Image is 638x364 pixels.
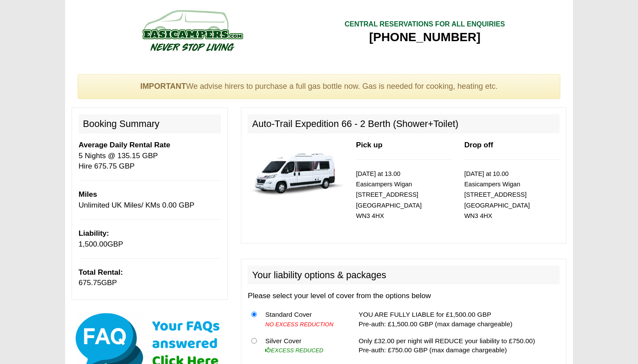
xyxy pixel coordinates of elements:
[248,291,559,301] p: Please select your level of cover from the options below
[79,229,109,237] b: Liability:
[345,19,505,29] div: CENTRAL RESERVATIONS FOR ALL ENQUIRIES
[248,114,559,133] h2: Auto-Trail Expedition 66 - 2 Berth (Shower+Toilet)
[464,141,493,149] b: Drop off
[265,321,333,328] i: NO EXCESS REDUCTION
[355,332,559,359] td: Only £32.00 per night will REDUCE your liability to £750.00) Pre-auth: £750.00 GBP (max damage ch...
[79,268,123,276] b: Total Rental:
[78,74,560,99] div: We advise hirers to purchase a full gas bottle now. Gas is needed for cooking, heating etc.
[356,141,382,149] b: Pick up
[79,240,108,248] span: 1,500.00
[79,140,221,172] p: 5 Nights @ 135.15 GBP Hire 675.75 GBP
[79,228,221,250] p: GBP
[79,141,170,149] b: Average Daily Rental Rate
[345,29,505,45] div: [PHONE_NUMBER]
[355,306,559,332] td: YOU ARE FULLY LIABLE for £1,500.00 GBP Pre-auth: £1,500.00 GBP (max damage chargeable)
[262,306,345,332] td: Standard Cover
[79,267,221,289] p: GBP
[265,347,323,354] i: EXCESS REDUCED
[248,140,343,201] img: 339.jpg
[79,190,97,198] b: Miles
[79,114,221,133] h2: Booking Summary
[464,170,530,220] small: [DATE] at 10.00 Easicampers Wigan [STREET_ADDRESS] [GEOGRAPHIC_DATA] WN3 4HX
[79,279,101,287] span: 675.75
[356,170,421,220] small: [DATE] at 13.00 Easicampers Wigan [STREET_ADDRESS] [GEOGRAPHIC_DATA] WN3 4HX
[262,332,345,359] td: Silver Cover
[140,82,186,91] strong: IMPORTANT
[110,6,275,54] img: campers-checkout-logo.png
[248,266,559,285] h2: Your liability options & packages
[79,189,221,211] p: Unlimited UK Miles/ KMs 0.00 GBP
